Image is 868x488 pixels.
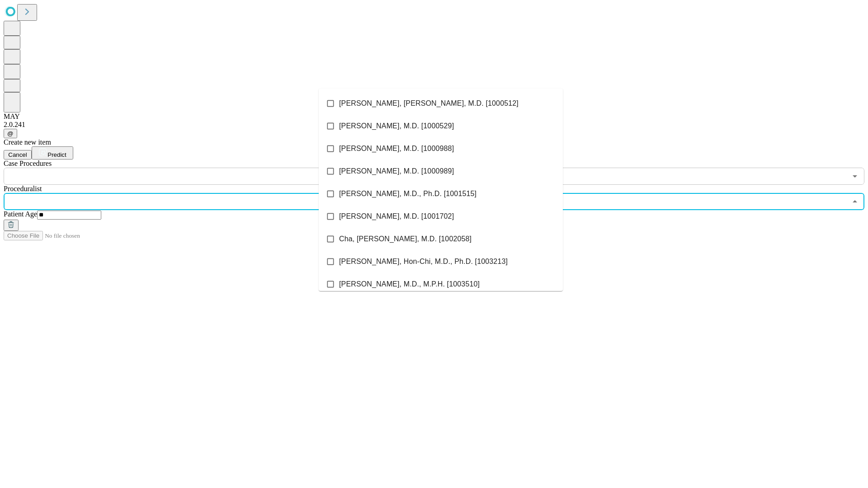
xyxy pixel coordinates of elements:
[47,151,66,158] span: Predict
[4,210,37,218] span: Patient Age
[849,195,861,208] button: Close
[32,146,73,160] button: Predict
[339,98,519,109] span: [PERSON_NAME], [PERSON_NAME], M.D. [1000512]
[339,234,472,244] span: Cha, [PERSON_NAME], M.D. [1002058]
[4,138,51,146] span: Create new item
[7,130,14,137] span: @
[339,143,454,154] span: [PERSON_NAME], M.D. [1000988]
[4,150,32,160] button: Cancel
[339,279,480,290] span: [PERSON_NAME], M.D., M.P.H. [1003510]
[339,256,508,267] span: [PERSON_NAME], Hon-Chi, M.D., Ph.D. [1003213]
[849,170,861,183] button: Open
[4,160,52,167] span: Scheduled Procedure
[4,113,864,121] div: MAY
[4,129,17,138] button: @
[4,185,42,192] span: Proceduralist
[339,121,454,131] span: [PERSON_NAME], M.D. [1000529]
[339,211,454,222] span: [PERSON_NAME], M.D. [1001702]
[339,166,454,177] span: [PERSON_NAME], M.D. [1000989]
[4,121,864,129] div: 2.0.241
[339,188,476,199] span: [PERSON_NAME], M.D., Ph.D. [1001515]
[8,151,27,158] span: Cancel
